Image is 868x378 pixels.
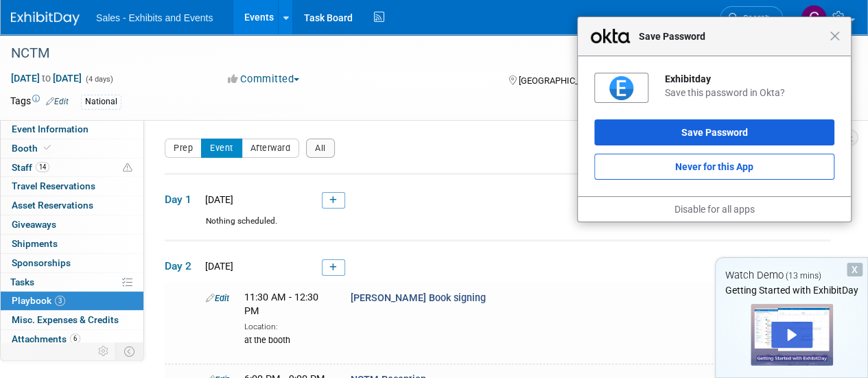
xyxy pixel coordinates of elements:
a: Staff14 [1,158,143,177]
span: Travel Reservations [12,180,95,191]
a: Tasks [1,273,143,292]
span: Event Information [12,123,89,134]
td: Personalize Event Tab Strip [92,342,116,360]
div: National [81,95,121,109]
span: Tasks [10,276,34,287]
button: Prep [165,139,202,158]
span: 6 [70,333,80,344]
span: (4 days) [84,75,113,84]
span: Staff [12,162,49,173]
a: Edit [206,293,229,303]
span: Playbook [12,295,65,306]
span: Booth [12,143,54,154]
img: vQzpmwAAAAZJREFUAwC4nka5jbd7SgAAAABJRU5ErkJggg== [609,76,633,100]
a: Misc. Expenses & Credits [1,311,143,329]
i: Booth reservation complete [44,144,51,152]
span: Attachments [12,333,80,344]
a: Search [720,6,783,30]
img: Courtney Woodberry [801,5,827,31]
a: Playbook3 [1,292,143,310]
div: Getting Started with ExhibitDay [716,283,867,297]
span: 14 [36,162,49,172]
span: Asset Reservations [12,200,93,211]
div: Exhibitday [665,73,834,85]
a: Disable for all apps [675,204,755,215]
span: 3 [55,296,65,306]
div: at the booth [244,333,330,346]
a: Sponsorships [1,254,143,272]
button: Committed [223,72,305,86]
div: Nothing scheduled. [165,215,830,239]
span: 11:30 AM - 12:30 PM [244,292,318,317]
span: Shipments [12,238,58,249]
button: Save Password [594,119,834,145]
button: Never for this App [594,154,834,180]
div: Watch Demo [716,268,867,283]
a: Asset Reservations [1,196,143,215]
span: Save Password [632,28,830,45]
div: Play [771,322,812,348]
div: Dismiss [847,263,863,276]
span: Giveaways [12,219,56,230]
span: Sponsorships [12,257,71,268]
button: All [306,139,335,158]
span: to [40,73,53,84]
span: [GEOGRAPHIC_DATA], [GEOGRAPHIC_DATA] [518,75,690,86]
span: [DATE] [201,261,233,272]
button: Event [201,139,242,158]
td: Tags [10,94,69,110]
div: Location: [244,319,330,333]
span: Misc. Expenses & Credits [12,314,119,325]
a: Booth [1,139,143,158]
div: NCTM [6,41,770,66]
a: Event Information [1,120,143,139]
span: (13 mins) [786,271,821,281]
a: Shipments [1,235,143,253]
img: ExhibitDay [11,12,80,25]
span: Day 2 [165,259,199,274]
span: [DATE] [DATE] [10,72,82,84]
button: Afterward [242,139,300,158]
td: Toggle Event Tabs [116,342,144,360]
a: Attachments6 [1,330,143,349]
span: Close [830,31,840,41]
a: Giveaways [1,215,143,234]
span: Sales - Exhibits and Events [96,12,213,23]
span: Day 1 [165,192,199,207]
span: Search [738,13,770,23]
span: [PERSON_NAME] Book signing [351,292,486,304]
a: Travel Reservations [1,177,143,196]
span: [DATE] [201,194,233,205]
div: Save this password in Okta? [665,86,834,99]
span: Potential Scheduling Conflict -- at least one attendee is tagged in another overlapping event. [123,162,132,174]
a: Edit [46,97,69,106]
